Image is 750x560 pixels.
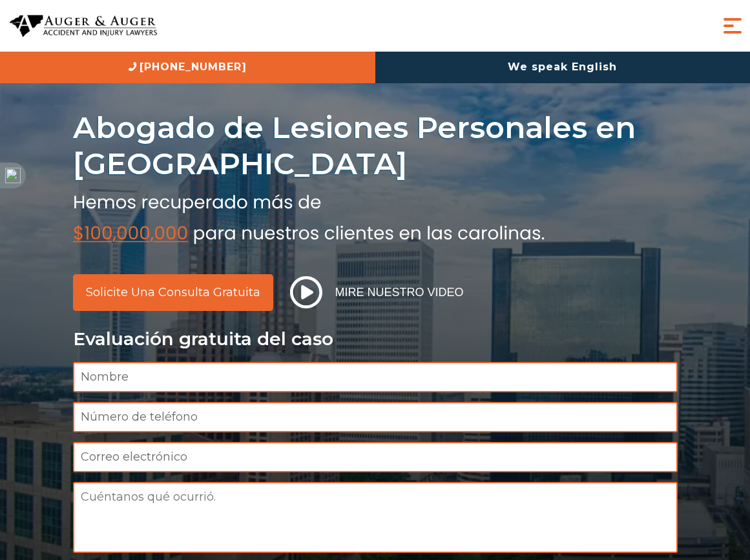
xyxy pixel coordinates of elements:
[73,110,678,181] h1: Abogado de Lesiones Personales en [GEOGRAPHIC_DATA]
[73,188,545,245] img: subtexto
[73,442,678,472] input: Correo electrónico
[720,13,745,39] button: Menu
[73,329,678,349] p: Evaluación gratuita del caso
[86,286,260,298] span: Solicite una consulta gratuita
[73,362,678,392] input: Nombre
[73,274,273,311] a: Solicite una consulta gratuita
[73,402,678,432] input: Número de teléfono
[10,15,157,37] img: Auger & Auger Accident and Injury Lawyers Logo
[286,275,468,309] button: Mire nuestro video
